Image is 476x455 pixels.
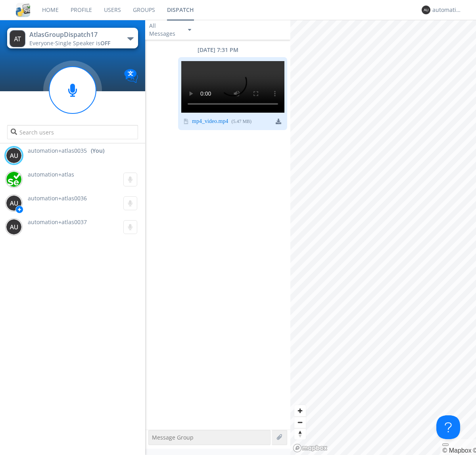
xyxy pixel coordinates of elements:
span: OFF [100,39,110,47]
button: Zoom out [294,417,306,428]
span: Zoom out [294,417,306,428]
button: Reset bearing to north [294,428,306,440]
div: AtlasGroupDispatch17 [29,30,119,39]
span: automation+atlas [28,171,74,178]
button: AtlasGroupDispatch17Everyone·Single Speaker isOFF [7,28,138,48]
a: Mapbox logo [293,443,328,453]
span: Reset bearing to north [294,428,306,440]
img: Translation enabled [124,69,138,83]
div: All Messages [149,22,181,38]
input: Search users [7,125,138,139]
img: cddb5a64eb264b2086981ab96f4c1ba7 [16,3,30,17]
span: Single Speaker is [55,39,110,47]
img: video icon [183,119,189,124]
img: 373638.png [10,30,25,47]
a: Mapbox [442,447,471,454]
div: (You) [91,147,104,155]
span: automation+atlas0035 [28,147,87,155]
span: automation+atlas0036 [28,194,87,202]
div: ( 5.47 MB ) [231,118,251,125]
img: caret-down-sm.svg [188,29,191,31]
img: 373638.png [6,148,22,163]
span: automation+atlas0037 [28,218,87,226]
img: 373638.png [6,219,22,235]
div: Everyone · [29,39,119,47]
button: Toggle attribution [442,443,449,446]
img: d2d01cd9b4174d08988066c6d424eccd [6,171,22,187]
iframe: Toggle Customer Support [436,415,460,439]
div: automation+atlas0035 [432,6,462,14]
a: mp4_video.mp4 [192,119,228,125]
img: 373638.png [422,6,430,14]
div: [DATE] 7:31 PM [145,46,290,54]
img: download media button [276,119,281,124]
img: 373638.png [6,195,22,211]
button: Zoom in [294,405,306,417]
